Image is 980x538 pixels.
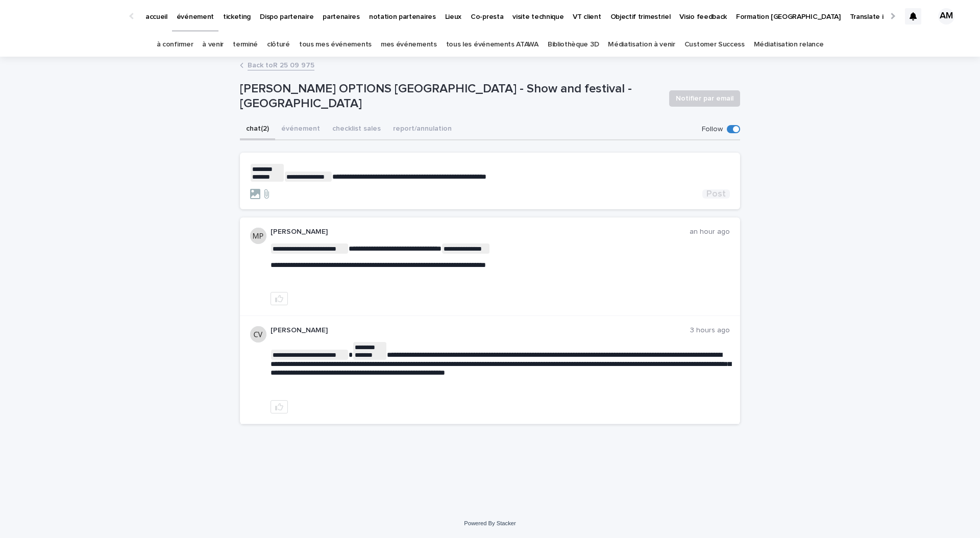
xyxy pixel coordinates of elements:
[669,90,740,107] button: Notifier par email
[240,119,275,140] button: chat (2)
[271,400,288,413] button: like this post
[202,33,224,57] a: à venir
[702,125,723,134] p: Follow
[690,228,730,236] p: an hour ago
[754,33,824,57] a: Médiatisation relance
[387,119,458,140] button: report/annulation
[157,33,193,57] a: à confirmer
[608,33,675,57] a: Médiatisation à venir
[240,82,661,111] p: [PERSON_NAME] OPTIONS [GEOGRAPHIC_DATA] - Show and festival - [GEOGRAPHIC_DATA]
[233,33,258,57] a: terminé
[690,326,730,335] p: 3 hours ago
[684,33,745,57] a: Customer Success
[464,520,516,526] a: Powered By Stacker
[271,228,690,236] p: [PERSON_NAME]
[702,189,730,199] button: Post
[267,33,290,57] a: clôturé
[706,189,726,199] span: Post
[275,119,326,140] button: événement
[271,292,288,305] button: like this post
[326,119,387,140] button: checklist sales
[676,93,733,104] span: Notifier par email
[299,33,372,57] a: tous mes événements
[446,33,538,57] a: tous les événements ATAWA
[248,59,314,70] a: Back toR 25 09 975
[271,326,690,335] p: [PERSON_NAME]
[548,33,599,57] a: Bibliothèque 3D
[938,8,954,25] div: AM
[381,33,437,57] a: mes événements
[20,6,119,27] img: Ls34BcGeRexTGTNfXpUC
